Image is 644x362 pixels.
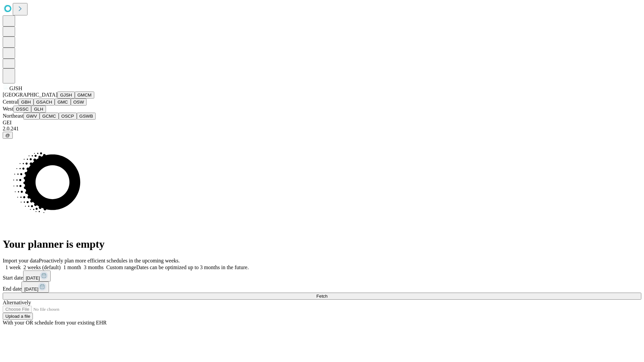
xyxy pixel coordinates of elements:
[59,113,77,120] button: OSCP
[34,99,55,106] button: GSACH
[13,106,32,113] button: OSSC
[3,282,641,293] div: End date
[136,264,249,270] span: Dates can be optimized up to 3 months in the future.
[63,264,81,270] span: 1 month
[5,133,10,138] span: @
[3,300,31,305] span: Alternatively
[57,92,75,99] button: GJSH
[23,113,40,120] button: GWV
[24,287,38,292] span: [DATE]
[40,113,59,120] button: GCMC
[75,92,94,99] button: GMCM
[3,120,641,126] div: GEI
[3,113,23,119] span: Northeast
[3,106,13,112] span: West
[3,293,641,300] button: Fetch
[31,106,46,113] button: GLH
[3,99,18,105] span: Central
[3,92,57,98] span: [GEOGRAPHIC_DATA]
[71,99,87,106] button: OSW
[23,264,61,270] span: 2 weeks (default)
[39,258,180,263] span: Proactively plan more efficient schedules in the upcoming weeks.
[3,258,39,263] span: Import your data
[3,270,641,282] div: Start date
[77,113,96,120] button: GSWB
[26,276,40,281] span: [DATE]
[55,99,70,106] button: GMC
[3,126,641,132] div: 2.0.241
[84,264,104,270] span: 3 months
[3,320,107,325] span: With your OR schedule from your existing EHR
[316,294,327,299] span: Fetch
[5,264,21,270] span: 1 week
[21,282,49,293] button: [DATE]
[18,99,34,106] button: GBH
[106,264,136,270] span: Custom range
[23,270,51,282] button: [DATE]
[3,313,33,320] button: Upload a file
[3,132,13,139] button: @
[9,85,22,91] span: GJSH
[3,238,641,250] h1: Your planner is empty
